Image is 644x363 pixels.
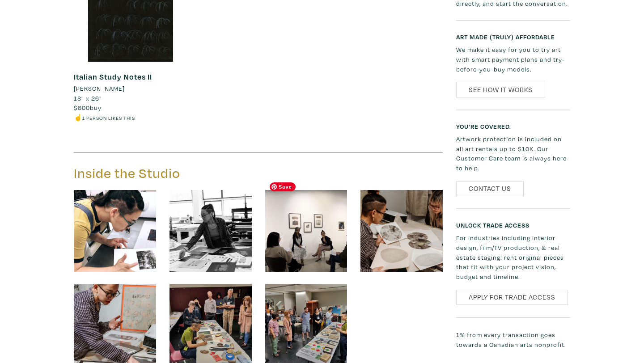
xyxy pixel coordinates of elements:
a: See How It Works [456,82,545,97]
h6: Unlock Trade Access [456,221,570,229]
span: $600 [74,103,90,112]
p: 1% from every transaction goes towards a Canadian arts nonprofit. [456,330,570,349]
img: phpThumb.php [360,190,443,272]
h6: Art made (truly) affordable [456,33,570,41]
span: 18" x 26" [74,94,102,102]
a: Apply for Trade Access [456,290,568,305]
h3: Inside the Studio [74,165,252,182]
p: We make it easy for you to try art with smart payment plans and try-before-you-buy models. [456,45,570,74]
small: 1 person likes this [82,114,135,121]
li: [PERSON_NAME] [74,84,125,93]
p: For industries including interior design, film/TV production, & real estate staging: rent origina... [456,233,570,281]
h6: You’re covered. [456,122,570,130]
a: Italian Study Notes II [74,72,152,82]
a: [PERSON_NAME] [74,84,188,93]
img: phpThumb.php [265,190,347,272]
p: Artwork protection is included on all art rentals up to $10K. Our Customer Care team is always he... [456,134,570,173]
a: Contact Us [456,181,524,197]
li: ☝️ [74,113,188,122]
span: Save [270,182,296,191]
img: phpThumb.php [74,190,156,272]
span: buy [74,103,102,112]
img: phpThumb.php [169,190,252,272]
